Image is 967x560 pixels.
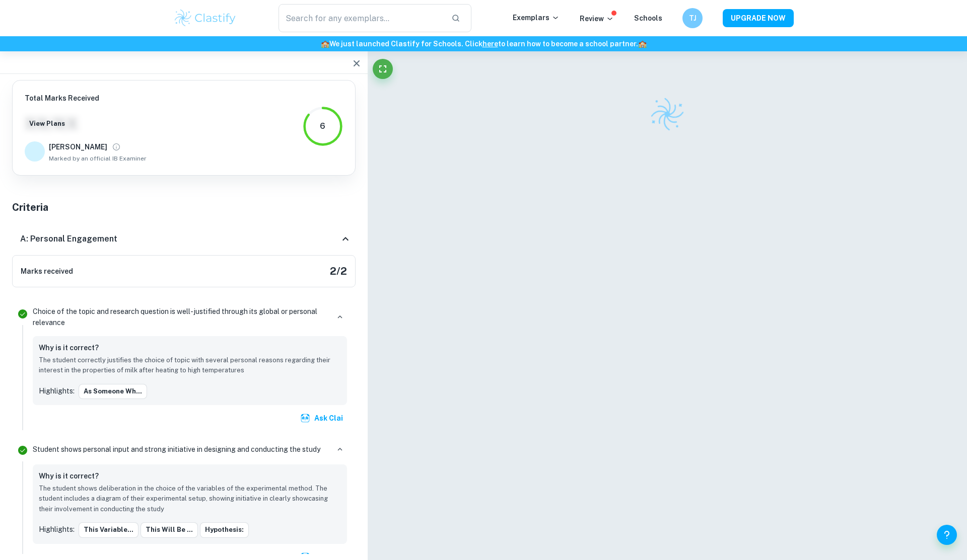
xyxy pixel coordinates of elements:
img: clai.svg [300,413,310,423]
div: 6 [320,120,325,132]
button: Fullscreen [373,59,393,79]
span: 🏫 [321,40,329,48]
button: UPGRADE NOW [723,9,794,27]
p: Choice of the topic and research question is well-justified through its global or personal relevance [33,306,329,328]
p: Exemplars [513,12,560,23]
button: View full profile [109,140,123,154]
img: Clastify logo [647,94,687,134]
div: A: Personal Engagement [12,223,356,255]
button: Ask Clai [298,409,347,427]
img: Clastify logo [173,8,237,28]
h6: Why is it correct? [39,470,99,482]
svg: Correct [17,308,29,320]
svg: Correct [17,444,29,456]
button: This variable... [79,522,139,537]
h5: Criteria [12,200,356,215]
a: Schools [634,14,662,22]
button: Help and Feedback [937,525,957,545]
button: Report mistake/confusion [336,473,341,478]
button: View Plans [27,116,67,131]
h6: Marks received [21,266,73,277]
p: The student correctly justifies the choice of topic with several personal reasons regarding their... [39,355,341,376]
p: Highlights: [39,385,75,396]
h5: 2 / 2 [330,264,347,279]
h6: Why is it correct? [39,342,99,353]
button: Hypothesis: [200,522,249,537]
p: The student shows deliberation in the choice of the variables of the experimental method. The stu... [39,484,341,514]
span: Marked by an official IB Examiner [49,154,147,163]
input: Search for any exemplars... [279,4,443,32]
p: Highlights: [39,524,75,535]
button: TJ [682,8,703,28]
h6: We just launched Clastify for Schools. Click to learn how to become a school partner. [2,38,965,49]
p: Review [580,13,614,24]
a: here [482,40,498,48]
span: 🏫 [638,40,647,48]
button: As someone wh... [79,384,147,399]
p: Student shows personal input and strong initiative in designing and conducting the study [33,444,320,455]
button: This will be ... [141,522,198,537]
h6: Total Marks Received [25,93,147,104]
h6: TJ [687,13,699,24]
h6: [PERSON_NAME] [49,141,107,152]
button: Report mistake/confusion [336,345,341,350]
h6: A: Personal Engagement [20,233,117,245]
